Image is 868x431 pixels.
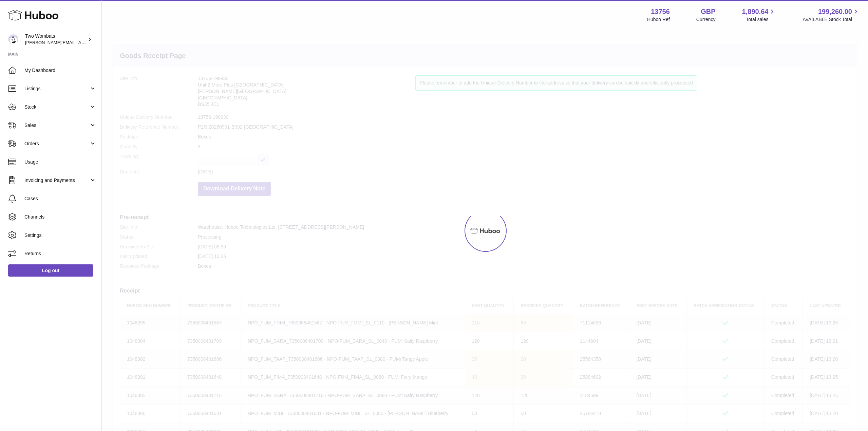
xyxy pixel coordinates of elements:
[746,16,776,23] span: Total sales
[24,86,89,92] span: Listings
[803,16,860,23] span: AVAILABLE Stock Total
[24,195,96,202] span: Cases
[696,16,716,23] div: Currency
[803,7,860,23] a: 199,260.00 AVAILABLE Stock Total
[24,250,96,257] span: Returns
[8,264,93,277] a: Log out
[701,7,715,16] strong: GBP
[24,177,89,184] span: Invoicing and Payments
[24,140,89,147] span: Orders
[24,122,89,129] span: Sales
[742,7,769,16] span: 1,890.64
[647,16,670,23] div: Huboo Ref
[25,33,86,46] div: Two Wombats
[24,67,96,74] span: My Dashboard
[24,214,96,220] span: Channels
[25,40,172,45] span: [PERSON_NAME][EMAIL_ADDRESS][PERSON_NAME][DOMAIN_NAME]
[24,104,89,110] span: Stock
[742,7,776,23] a: 1,890.64 Total sales
[818,7,852,16] span: 199,260.00
[651,7,670,16] strong: 13756
[24,159,96,165] span: Usage
[8,34,18,44] img: philip.carroll@twowombats.com
[24,232,96,239] span: Settings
